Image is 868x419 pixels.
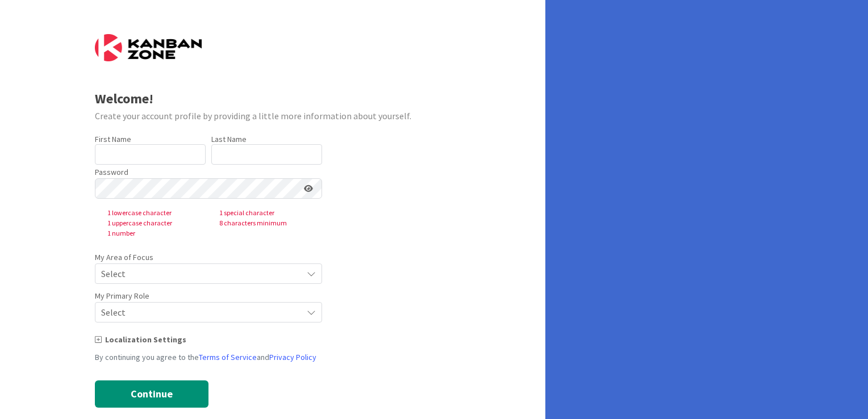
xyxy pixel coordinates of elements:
a: Terms of Service [199,352,257,362]
label: My Area of Focus [95,252,153,263]
label: Password [95,166,128,178]
a: Privacy Policy [269,352,316,362]
span: 1 uppercase character [98,218,210,228]
button: Continue [95,380,208,408]
div: Localization Settings [95,334,451,346]
div: By continuing you agree to the and [95,351,451,363]
img: Kanban Zone [95,34,202,61]
label: My Primary Role [95,290,149,302]
span: Select [101,304,297,320]
span: 1 number [98,228,210,238]
div: Welcome! [95,89,451,109]
span: 1 special character [210,208,322,218]
label: Last Name [211,134,247,144]
label: First Name [95,134,131,144]
span: 8 characters minimum [210,218,322,228]
div: Create your account profile by providing a little more information about yourself. [95,109,451,123]
span: 1 lowercase character [98,208,210,218]
span: Select [101,266,297,282]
